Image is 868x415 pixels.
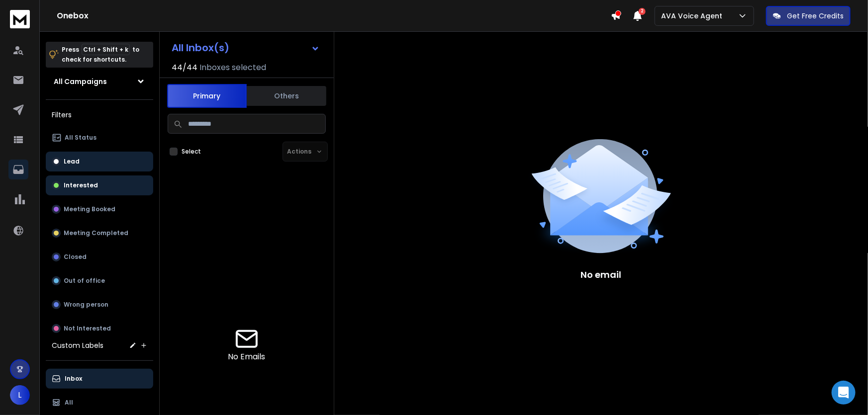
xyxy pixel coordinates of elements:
[46,72,153,91] button: All Campaigns
[46,199,153,219] button: Meeting Booked
[228,351,266,363] p: No Emails
[64,205,115,213] p: Meeting Booked
[64,301,108,309] p: Wrong person
[46,152,153,171] button: Lead
[46,369,153,389] button: Inbox
[54,77,107,86] h1: All Campaigns
[46,295,153,315] button: Wrong person
[167,84,247,108] button: Primary
[65,399,73,407] p: All
[64,325,111,332] p: Not Interested
[172,62,197,74] span: 44 / 44
[65,375,82,383] p: Inbox
[46,319,153,338] button: Not Interested
[46,247,153,267] button: Closed
[64,229,128,237] p: Meeting Completed
[10,10,30,28] img: logo
[64,253,87,261] p: Closed
[46,271,153,291] button: Out of office
[639,8,646,15] span: 2
[10,385,30,405] button: L
[247,85,326,107] button: Others
[46,108,153,122] h3: Filters
[64,277,105,285] p: Out of office
[46,393,153,413] button: All
[46,175,153,195] button: Interested
[82,44,130,55] span: Ctrl + Shift + k
[766,6,851,26] button: Get Free Credits
[52,340,103,350] h3: Custom Labels
[581,268,622,282] p: No email
[182,148,201,156] label: Select
[46,128,153,148] button: All Status
[787,11,844,21] p: Get Free Credits
[64,181,98,189] p: Interested
[64,158,80,166] p: Lead
[832,381,856,405] div: Open Intercom Messenger
[57,10,611,22] h1: Onebox
[199,62,266,74] h3: Inboxes selected
[164,38,328,58] button: All Inbox(s)
[62,45,139,65] p: Press to check for shortcuts.
[172,43,229,53] h1: All Inbox(s)
[46,223,153,243] button: Meeting Completed
[661,11,726,21] p: AVA Voice Agent
[65,134,96,142] p: All Status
